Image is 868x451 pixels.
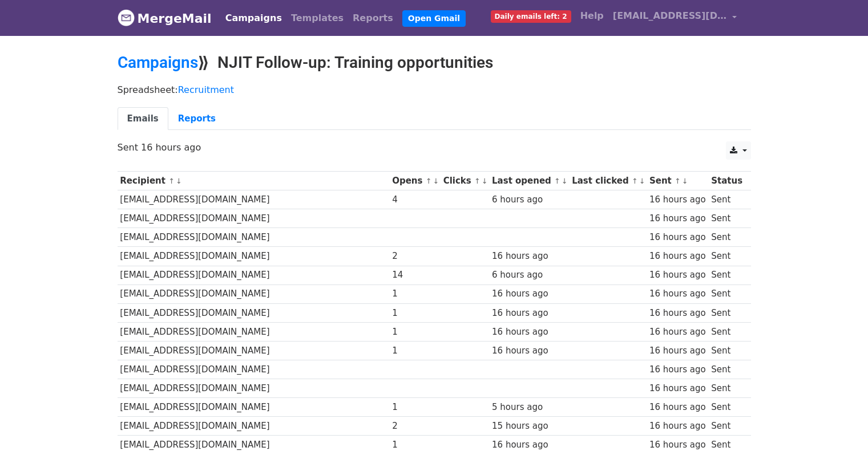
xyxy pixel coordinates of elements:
td: Sent [708,285,745,303]
a: ↑ [554,177,560,185]
div: 5 hours ago [492,401,566,414]
td: Sent [708,228,745,247]
div: 16 hours ago [492,326,566,339]
td: Sent [708,417,745,436]
th: Sent [647,172,708,190]
div: 4 [392,193,438,206]
div: 15 hours ago [492,420,566,433]
td: [EMAIL_ADDRESS][DOMAIN_NAME] [118,417,390,436]
a: Campaigns [221,7,286,30]
td: [EMAIL_ADDRESS][DOMAIN_NAME] [118,322,390,341]
div: 16 hours ago [649,193,706,206]
td: [EMAIL_ADDRESS][DOMAIN_NAME] [118,360,390,379]
div: 16 hours ago [649,212,706,225]
td: [EMAIL_ADDRESS][DOMAIN_NAME] [118,379,390,398]
div: 16 hours ago [649,401,706,414]
th: Last clicked [569,172,647,190]
a: ↓ [639,177,645,185]
td: Sent [708,303,745,322]
a: ↑ [474,177,481,185]
div: 14 [392,269,438,282]
td: Sent [708,190,745,209]
div: 16 hours ago [649,231,706,244]
td: Sent [708,398,745,417]
div: 16 hours ago [649,250,706,263]
div: 1 [392,307,438,320]
td: Sent [708,360,745,379]
a: ↑ [632,177,638,185]
td: [EMAIL_ADDRESS][DOMAIN_NAME] [118,285,390,303]
a: Open Gmail [402,10,466,27]
td: [EMAIL_ADDRESS][DOMAIN_NAME] [118,303,390,322]
div: 1 [392,326,438,339]
a: Reports [168,107,225,131]
th: Clicks [441,172,489,190]
th: Status [708,172,745,190]
div: 16 hours ago [492,307,566,320]
p: Spreadsheet: [118,84,751,96]
div: 2 [392,250,438,263]
td: [EMAIL_ADDRESS][DOMAIN_NAME] [118,190,390,209]
div: 16 hours ago [492,287,566,300]
a: Emails [118,107,168,131]
td: [EMAIL_ADDRESS][DOMAIN_NAME] [118,247,390,266]
a: Recruitment [178,84,234,95]
a: Help [576,5,608,27]
a: [EMAIL_ADDRESS][DOMAIN_NAME] [608,5,742,31]
a: ↓ [176,177,182,185]
td: [EMAIL_ADDRESS][DOMAIN_NAME] [118,341,390,360]
div: 16 hours ago [649,326,706,339]
p: Sent 16 hours ago [118,141,751,153]
th: Opens [389,172,441,190]
div: 1 [392,287,438,300]
div: 16 hours ago [649,382,706,395]
div: 1 [392,344,438,357]
div: 16 hours ago [649,287,706,300]
iframe: Chat Widget [811,396,868,451]
td: [EMAIL_ADDRESS][DOMAIN_NAME] [118,209,390,228]
td: [EMAIL_ADDRESS][DOMAIN_NAME] [118,266,390,285]
img: MergeMail logo [118,9,135,26]
div: 16 hours ago [649,307,706,320]
div: 2 [392,420,438,433]
a: Campaigns [118,53,198,72]
a: ↑ [675,177,681,185]
th: Recipient [118,172,390,190]
td: Sent [708,379,745,398]
h2: ⟫ NJIT Follow-up: Training opportunities [118,53,751,72]
div: 16 hours ago [649,363,706,376]
div: 16 hours ago [492,344,566,357]
a: ↓ [562,177,568,185]
a: MergeMail [118,6,212,30]
td: Sent [708,341,745,360]
div: 1 [392,401,438,414]
td: Sent [708,247,745,266]
a: ↓ [682,177,688,185]
td: Sent [708,266,745,285]
div: 16 hours ago [649,344,706,357]
span: Daily emails left: 2 [491,10,571,23]
a: ↑ [168,177,175,185]
th: Last opened [489,172,569,190]
a: ↓ [433,177,439,185]
div: 6 hours ago [492,269,566,282]
span: [EMAIL_ADDRESS][DOMAIN_NAME] [613,9,727,23]
a: ↑ [426,177,432,185]
div: 16 hours ago [649,420,706,433]
a: Reports [348,7,398,30]
div: 16 hours ago [649,269,706,282]
td: [EMAIL_ADDRESS][DOMAIN_NAME] [118,228,390,247]
a: ↓ [482,177,488,185]
div: 16 hours ago [492,250,566,263]
a: Templates [286,7,348,30]
td: Sent [708,322,745,341]
a: Daily emails left: 2 [486,5,576,27]
td: Sent [708,209,745,228]
div: 6 hours ago [492,193,566,206]
td: [EMAIL_ADDRESS][DOMAIN_NAME] [118,398,390,417]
